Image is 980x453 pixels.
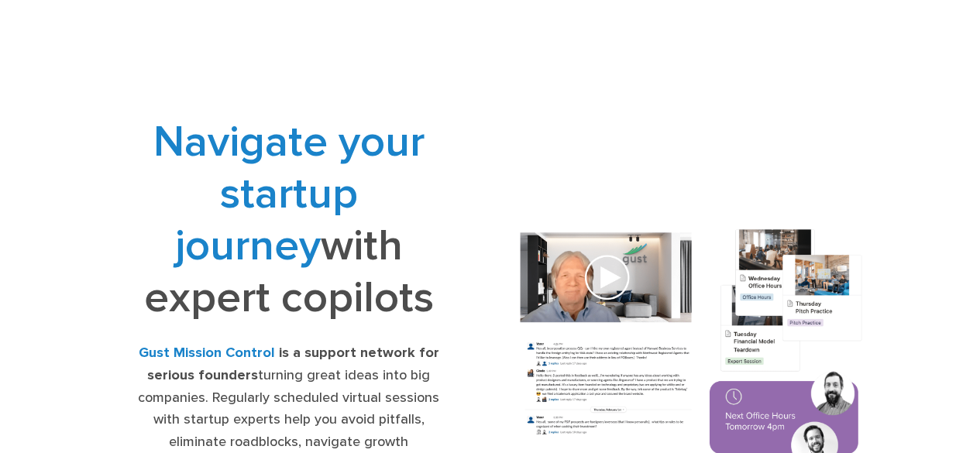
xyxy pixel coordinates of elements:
strong: Gust Mission Control [139,345,275,361]
span: Navigate your startup journey [153,116,425,272]
h1: with expert copilots [137,116,440,324]
strong: is a support network for serious founders [147,345,439,383]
